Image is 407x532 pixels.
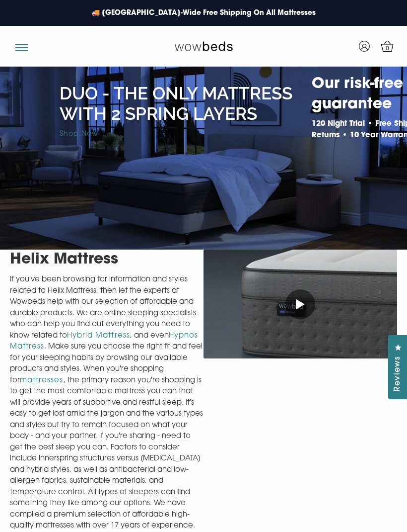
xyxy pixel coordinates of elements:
a: Hybrid Mattress [67,332,130,340]
a: Shop Now [60,130,98,138]
h1: Helix Mattress [10,250,203,270]
img: Wow Beds Logo [175,41,233,51]
span: 0 [383,44,393,54]
a: mattresses [20,377,64,384]
a: 🚚 [GEOGRAPHIC_DATA]-Wide Free Shipping On All Mattresses [86,3,321,23]
h2: Duo - the only mattress with 2 spring layers [60,83,307,124]
a: 0 [375,34,400,59]
span: Reviews [392,356,405,391]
